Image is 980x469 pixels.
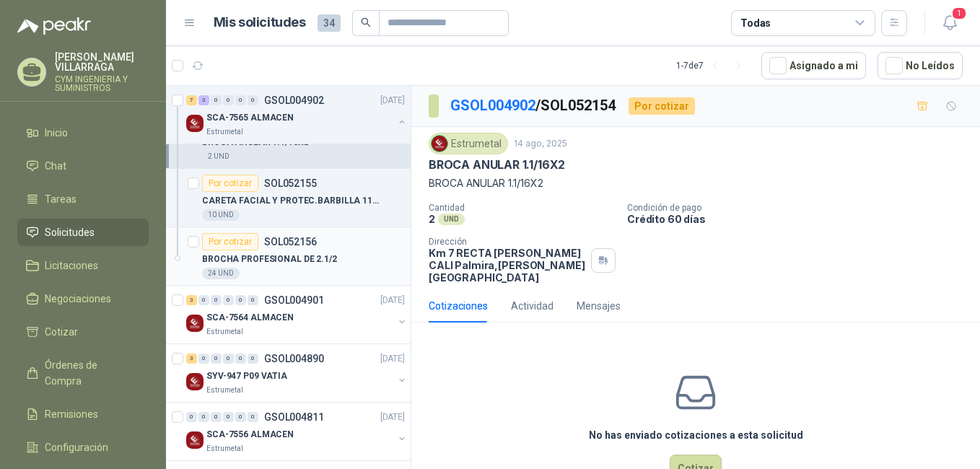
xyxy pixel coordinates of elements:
[206,385,243,396] p: Estrumetal
[511,298,554,314] div: Actividad
[166,169,411,227] a: Por cotizarSOL052155CARETA FACIAL Y PROTEC.BARBILLA 1188176210 UND
[206,369,287,383] p: SYV-947 P09 VATIA
[202,209,240,221] div: 10 UND
[45,324,78,340] span: Cotizar
[17,400,149,428] a: Remisiones
[429,213,435,225] p: 2
[361,17,371,27] span: search
[214,12,306,33] h1: Mis solicitudes
[17,252,149,279] a: Licitaciones
[429,203,616,213] p: Cantidad
[248,412,258,422] div: 0
[223,354,234,364] div: 0
[223,295,234,305] div: 0
[577,298,621,314] div: Mensajes
[198,412,209,422] div: 0
[380,94,405,108] p: [DATE]
[186,92,408,138] a: 7 3 0 0 0 0 GSOL004902[DATE] Company LogoSCA-7565 ALMACENEstrumetal
[17,119,149,146] a: Inicio
[223,412,234,422] div: 0
[206,326,243,338] p: Estrumetal
[429,247,585,284] p: Km 7 RECTA [PERSON_NAME] CALI Palmira , [PERSON_NAME][GEOGRAPHIC_DATA]
[186,350,408,396] a: 3 0 0 0 0 0 GSOL004890[DATE] Company LogoSYV-947 P09 VATIAEstrumetal
[248,295,258,305] div: 0
[429,157,565,172] p: BROCA ANULAR 1.1/16X2
[318,14,341,32] span: 34
[264,178,317,188] p: SOL052155
[235,95,246,105] div: 0
[264,412,324,422] p: GSOL004811
[380,294,405,307] p: [DATE]
[186,292,408,338] a: 3 0 0 0 0 0 GSOL004901[DATE] Company LogoSCA-7564 ALMACENEstrumetal
[248,354,258,364] div: 0
[429,298,488,314] div: Cotizaciones
[676,54,750,77] div: 1 - 7 de 7
[264,354,324,364] p: GSOL004890
[429,133,508,154] div: Estrumetal
[202,151,235,162] div: 2 UND
[186,115,204,132] img: Company Logo
[223,95,234,105] div: 0
[235,354,246,364] div: 0
[186,408,408,455] a: 0 0 0 0 0 0 GSOL004811[DATE] Company LogoSCA-7556 ALMACENEstrumetal
[589,427,803,443] h3: No has enviado cotizaciones a esta solicitud
[202,175,258,192] div: Por cotizar
[380,352,405,366] p: [DATE]
[432,136,447,152] img: Company Logo
[45,125,68,141] span: Inicio
[17,185,149,213] a: Tareas
[198,295,209,305] div: 0
[17,285,149,312] a: Negociaciones
[55,52,149,72] p: [PERSON_NAME] VILLARRAGA
[450,95,617,117] p: / SOL052154
[55,75,149,92] p: CYM INGENIERIA Y SUMINISTROS
[206,126,243,138] p: Estrumetal
[202,268,240,279] div: 24 UND
[514,137,567,151] p: 14 ago, 2025
[45,224,95,240] span: Solicitudes
[211,95,222,105] div: 0
[45,191,76,207] span: Tareas
[206,111,294,125] p: SCA-7565 ALMACEN
[211,295,222,305] div: 0
[166,227,411,286] a: Por cotizarSOL052156BROCHA PROFESIONAL DE 2.1/224 UND
[202,253,337,266] p: BROCHA PROFESIONAL DE 2.1/2
[951,6,967,20] span: 1
[202,194,382,208] p: CARETA FACIAL Y PROTEC.BARBILLA 11881762
[264,295,324,305] p: GSOL004901
[235,412,246,422] div: 0
[264,95,324,105] p: GSOL004902
[438,214,465,225] div: UND
[45,406,98,422] span: Remisiones
[627,213,974,225] p: Crédito 60 días
[429,237,585,247] p: Dirección
[198,354,209,364] div: 0
[17,219,149,246] a: Solicitudes
[627,203,974,213] p: Condición de pago
[211,412,222,422] div: 0
[740,15,771,31] div: Todas
[45,258,98,273] span: Licitaciones
[206,311,294,325] p: SCA-7564 ALMACEN
[202,233,258,250] div: Por cotizar
[45,291,111,307] span: Negociaciones
[186,95,197,105] div: 7
[198,95,209,105] div: 3
[17,434,149,461] a: Configuración
[45,357,135,389] span: Órdenes de Compra
[235,295,246,305] div: 0
[17,318,149,346] a: Cotizar
[380,411,405,424] p: [DATE]
[45,158,66,174] span: Chat
[761,52,866,79] button: Asignado a mi
[211,354,222,364] div: 0
[186,412,197,422] div: 0
[450,97,535,114] a: GSOL004902
[186,295,197,305] div: 3
[186,373,204,390] img: Company Logo
[186,354,197,364] div: 3
[206,428,294,442] p: SCA-7556 ALMACEN
[45,439,108,455] span: Configuración
[186,315,204,332] img: Company Logo
[429,175,963,191] p: BROCA ANULAR 1.1/16X2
